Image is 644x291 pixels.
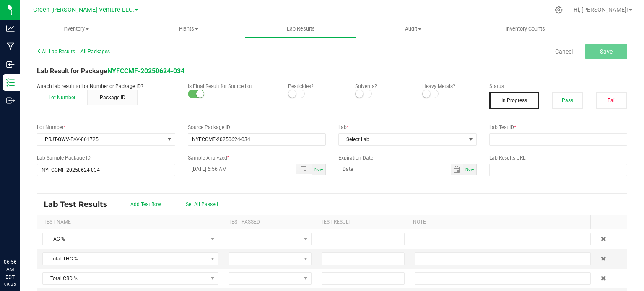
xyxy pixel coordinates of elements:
[574,6,628,13] span: Hi, [PERSON_NAME]!
[552,92,583,109] button: Pass
[186,201,218,207] span: Set All Passed
[114,197,177,212] button: Add Test Row
[4,258,16,281] p: 06:56 AM EDT
[37,90,87,105] button: Lot Number
[188,82,276,90] p: Is Final Result for Source Lot
[585,44,627,59] button: Save
[37,67,184,75] span: Lab Result for Package
[188,164,288,174] input: MM/dd/yyyy HH:MM a
[469,20,582,38] a: Inventory Counts
[37,164,175,176] input: NO DATA FOUND
[87,90,138,105] button: Package ID
[555,47,573,56] a: Cancel
[494,25,556,33] span: Inventory Counts
[553,6,564,14] div: Manage settings
[107,67,184,75] a: NYFCCMF-20250624-034
[43,273,208,284] span: Total CBD %
[6,42,15,51] inline-svg: Manufacturing
[188,154,326,162] label: Sample Analyzed
[422,82,477,90] p: Heavy Metals?
[133,25,244,33] span: Plants
[314,167,323,172] span: Now
[37,215,222,229] th: Test Name
[357,20,469,38] a: Audit
[37,49,75,54] span: All Lab Results
[339,134,466,145] span: Select Lab
[20,20,132,38] a: Inventory
[296,164,312,174] span: Toggle popup
[489,82,628,90] label: Status
[20,25,132,33] span: Inventory
[37,154,175,162] label: Lab Sample Package ID
[188,134,326,145] input: NO DATA FOUND
[245,20,357,38] a: Lab Results
[489,124,628,131] label: Lab Test ID
[314,215,406,229] th: Test Result
[338,154,477,162] label: Expiration Date
[600,48,613,55] span: Save
[132,20,245,38] a: Plants
[406,215,590,229] th: Note
[80,49,110,54] span: All Packages
[6,96,15,105] inline-svg: Outbound
[33,6,134,13] span: Green [PERSON_NAME] Venture LLC.
[77,49,78,54] span: |
[43,253,208,265] span: Total THC %
[465,167,474,172] span: Now
[188,124,326,131] label: Source Package ID
[6,24,15,33] inline-svg: Analytics
[4,281,16,287] p: 09/25
[489,154,628,162] label: Lab Results URL
[37,82,175,90] p: Attach lab result to Lot Number or Package ID?
[37,124,175,131] label: Lot Number
[43,233,208,245] span: TAC %
[338,164,451,174] input: Date
[355,82,410,90] p: Solvents?
[37,134,164,145] span: PRJT-GWV-PAV-061725
[288,82,343,90] p: Pesticides?
[44,200,114,209] span: Lab Test Results
[489,92,540,109] button: In Progress
[6,78,15,87] inline-svg: Inventory
[451,164,463,175] span: Toggle calendar
[6,60,15,69] inline-svg: Inbound
[222,215,314,229] th: Test Passed
[338,124,477,131] label: Lab
[596,92,627,109] button: Fail
[275,25,326,33] span: Lab Results
[357,25,469,33] span: Audit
